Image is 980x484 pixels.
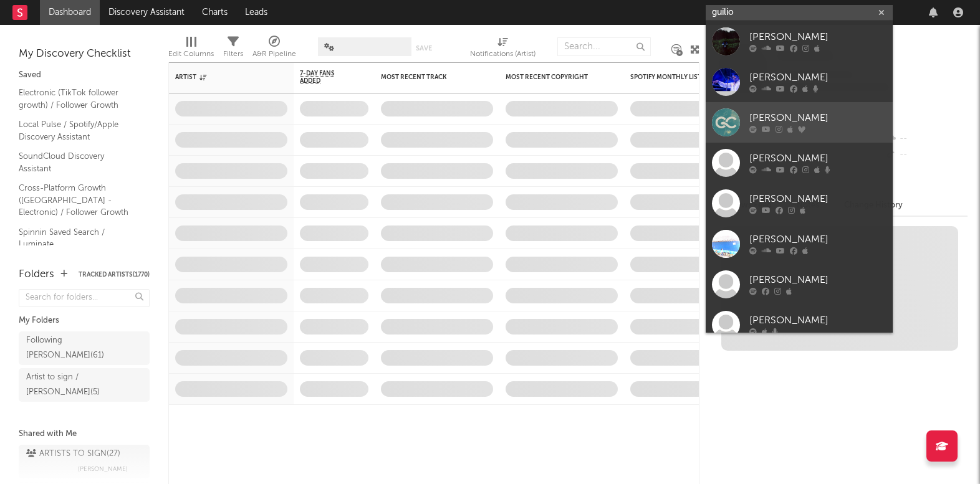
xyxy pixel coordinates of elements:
div: [PERSON_NAME] [749,70,886,85]
input: Search for folders... [19,289,150,307]
a: [PERSON_NAME] [706,305,893,345]
div: Edit Columns [168,31,214,67]
div: A&R Pipeline [252,47,296,62]
div: Saved [19,68,150,83]
div: Filters [223,47,243,62]
button: Save [416,45,432,52]
a: Spinnin Saved Search / Luminate [19,225,137,251]
a: Cross-Platform Growth ([GEOGRAPHIC_DATA] - Electronic) / Follower Growth [19,181,137,219]
a: [PERSON_NAME] [706,62,893,102]
button: Tracked Artists(1770) [79,272,150,278]
a: [PERSON_NAME] [706,21,893,62]
div: [PERSON_NAME] [749,313,886,328]
div: -- [885,147,968,163]
a: [PERSON_NAME] [706,183,893,224]
a: Following [PERSON_NAME](61) [19,331,150,365]
input: Search... [557,37,651,56]
a: [PERSON_NAME] [706,102,893,143]
div: Folders [19,267,54,282]
a: Local Pulse / Spotify/Apple Discovery Assistant [19,118,137,143]
span: 7-Day Fans Added [300,70,350,85]
div: Shared with Me [19,427,150,442]
a: [PERSON_NAME] [706,224,893,264]
div: -- [885,131,968,147]
a: Artist to sign / [PERSON_NAME](5) [19,368,150,402]
div: [PERSON_NAME] [749,30,886,45]
div: Most Recent Track [381,74,474,81]
a: [PERSON_NAME] [706,264,893,305]
input: Search for artists [706,5,893,21]
div: [PERSON_NAME] [749,273,886,288]
div: [PERSON_NAME] [749,192,886,207]
div: Artist [175,74,269,81]
div: Spotify Monthly Listeners [630,74,724,81]
div: Most Recent Copyright [506,74,599,81]
div: My Folders [19,313,150,328]
div: Filters [223,31,243,67]
div: Notifications (Artist) [470,31,536,67]
div: ARTISTS TO SIGN ( 27 ) [26,447,120,462]
div: A&R Pipeline [252,31,296,67]
a: [PERSON_NAME] [706,143,893,183]
div: [PERSON_NAME] [749,111,886,126]
a: ARTISTS TO SIGN(27)[PERSON_NAME] [19,445,150,478]
span: [PERSON_NAME] [78,462,128,477]
a: SoundCloud Discovery Assistant [19,149,137,175]
a: Electronic (TikTok follower growth) / Follower Growth [19,86,137,112]
div: [PERSON_NAME] [749,151,886,166]
div: Edit Columns [168,47,214,62]
div: Artist to sign / [PERSON_NAME] ( 5 ) [26,370,114,400]
div: [PERSON_NAME] [749,232,886,247]
div: Following [PERSON_NAME] ( 61 ) [26,333,114,363]
div: My Discovery Checklist [19,47,150,62]
div: Notifications (Artist) [470,47,536,62]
